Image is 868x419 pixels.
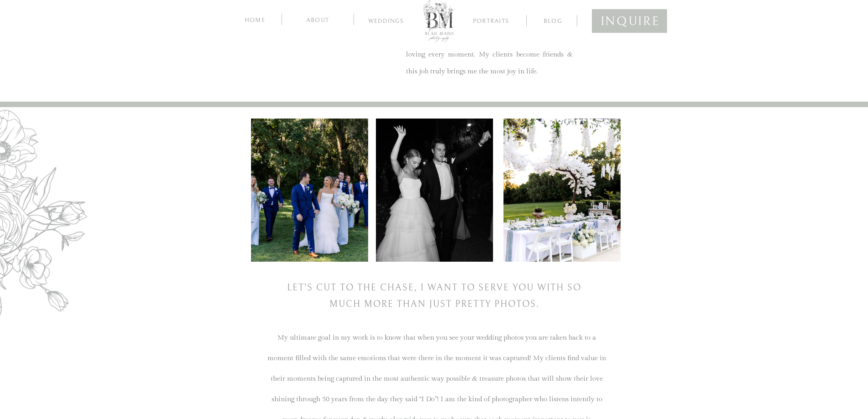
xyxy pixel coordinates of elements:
[601,10,658,28] a: inquire
[469,18,513,26] a: Portraits
[285,280,584,302] h2: let’s cut to the chase, I want to serve you with SO much more than just pretty photos.
[362,18,411,27] a: Weddings
[243,15,267,24] a: home
[296,15,339,24] a: about
[535,16,571,25] a: blog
